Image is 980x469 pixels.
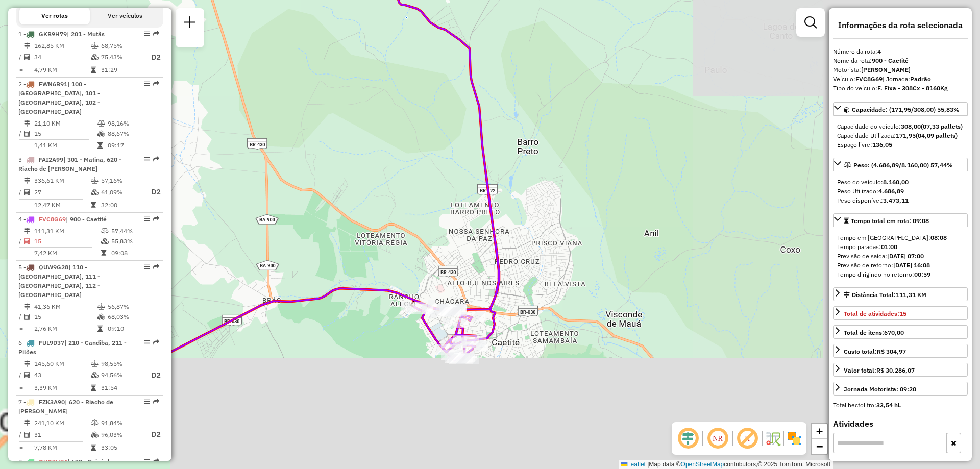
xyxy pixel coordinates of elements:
p: D2 [142,369,161,381]
td: 98,55% [101,359,141,369]
span: 5 - [18,263,100,299]
td: 2,76 KM [34,324,97,334]
td: = [18,65,23,75]
em: Opções [144,156,150,162]
span: | 210 - Candiba, 211 - Pilões [18,339,127,356]
td: 09:08 [111,248,159,258]
strong: [PERSON_NAME] [861,66,911,73]
strong: 136,05 [872,141,892,149]
td: 15 [34,236,101,246]
em: Rota exportada [153,81,159,87]
td: / [18,51,23,64]
div: Previsão de saída: [837,252,964,261]
td: 56,87% [107,302,159,312]
button: Ver veículos [90,7,160,24]
td: 09:10 [107,324,159,334]
strong: 8.160,00 [883,178,909,186]
p: D2 [142,186,161,198]
td: 1,41 KM [34,140,97,151]
i: Tempo total em rota [97,326,103,332]
i: Distância Total [24,304,30,310]
a: Jornada Motorista: 09:20 [833,382,968,396]
span: + [816,425,823,437]
i: Distância Total [24,228,30,234]
a: Valor total:R$ 30.286,07 [833,363,968,377]
span: Capacidade: (171,95/308,00) 55,83% [852,106,960,113]
td: = [18,140,23,151]
span: FUL9D37 [39,339,64,347]
strong: 4 [877,47,881,55]
strong: FVC8G69 [855,75,883,83]
a: Tempo total em rota: 09:08 [833,213,968,227]
strong: F. Fixa - 308Cx - 8160Kg [877,84,948,92]
span: Total de atividades: [844,310,906,317]
td: 27 [34,186,90,199]
div: Espaço livre: [837,140,964,150]
div: Atividade não roteirizada - MERCEARIA DO ALAN [436,307,461,317]
strong: 171,95 [896,132,916,139]
i: Total de Atividades [24,54,30,60]
i: % de utilização da cubagem [91,372,99,378]
i: Distância Total [24,178,30,184]
div: Tipo do veículo: [833,84,968,93]
em: Opções [144,458,150,464]
div: Capacidade Utilizada: [837,131,964,140]
a: Total de atividades:15 [833,306,968,320]
em: Rota exportada [153,264,159,270]
td: / [18,428,23,441]
strong: [DATE] 16:08 [893,261,930,269]
i: Tempo total em rota [101,250,106,256]
div: Tempo dirigindo no retorno: [837,270,964,279]
a: Zoom out [812,439,827,454]
i: % de utilização do peso [91,178,99,184]
td: 98,16% [107,118,159,129]
div: Total de itens: [844,328,904,337]
i: % de utilização da cubagem [101,238,109,244]
span: FWN6B91 [39,80,67,88]
strong: R$ 30.286,07 [876,366,915,374]
strong: R$ 304,97 [877,348,906,355]
span: QUO3H84 [39,458,67,465]
em: Opções [144,399,150,405]
td: 57,16% [101,176,141,186]
em: Rota exportada [153,156,159,162]
p: D2 [142,429,161,440]
td: 57,44% [111,226,159,236]
td: 96,03% [101,428,141,441]
strong: 3.473,11 [883,196,909,204]
h4: Informações da rota selecionada [833,20,968,30]
span: Ocultar NR [705,426,730,451]
em: Opções [144,31,150,37]
a: Total de itens:670,00 [833,325,968,339]
td: 12,47 KM [34,200,90,210]
div: Motorista: [833,65,968,75]
div: Capacidade: (171,95/308,00) 55,83% [833,118,968,154]
td: 88,67% [107,129,159,139]
td: 61,09% [101,186,141,199]
td: 111,31 KM [34,226,101,236]
button: Ver rotas [19,7,90,24]
td: 68,75% [101,41,141,51]
strong: 670,00 [884,329,904,336]
td: 4,79 KM [34,65,90,75]
td: 241,10 KM [34,418,90,428]
td: 7,78 KM [34,442,90,453]
td: 3,39 KM [34,383,90,393]
i: Total de Atividades [24,238,30,244]
a: Distância Total:111,31 KM [833,287,968,301]
strong: [DATE] 07:00 [887,252,924,260]
td: 31:54 [101,383,141,393]
span: | [647,461,649,468]
div: Map data © contributors,© 2025 TomTom, Microsoft [619,460,833,469]
td: 94,56% [101,369,141,382]
img: Fluxo de ruas [765,430,781,447]
span: Peso do veículo: [837,178,909,186]
i: Tempo total em rota [91,445,96,451]
i: % de utilização do peso [97,304,105,310]
td: 41,36 KM [34,302,97,312]
span: GKB9H79 [39,30,67,38]
span: | 900 - Caetité [66,215,107,223]
h4: Atividades [833,419,968,429]
td: = [18,248,23,258]
span: 1 - [18,30,105,38]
